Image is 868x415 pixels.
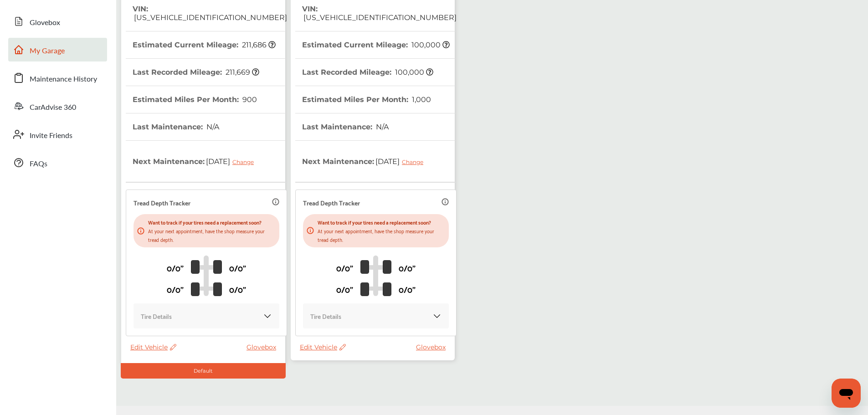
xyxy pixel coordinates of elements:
span: 211,669 [224,68,259,77]
span: 211,686 [241,41,276,49]
th: Estimated Current Mileage : [133,31,276,58]
span: FAQs [30,158,47,170]
p: Tread Depth Tracker [303,197,360,208]
div: Change [232,159,258,165]
span: [DATE] [205,150,261,173]
a: Glovebox [8,10,107,33]
span: Edit Vehicle [300,343,346,351]
span: Maintenance History [30,73,97,85]
p: 0/0" [229,261,246,275]
th: Last Recorded Mileage : [302,59,433,86]
div: Change [402,159,428,165]
p: Tire Details [141,311,172,321]
p: At your next appointment, have the shop measure your tread depth. [148,226,276,244]
span: CarAdvise 360 [30,102,76,113]
span: Invite Friends [30,130,72,142]
span: Edit Vehicle [130,343,176,351]
p: At your next appointment, have the shop measure your tread depth. [318,226,445,244]
a: Glovebox [247,343,281,351]
span: N/A [375,123,389,131]
p: Want to track if your tires need a replacement soon? [318,218,445,226]
span: 900 [241,95,257,104]
span: N/A [205,123,219,131]
th: Estimated Miles Per Month : [133,86,257,113]
th: Estimated Miles Per Month : [302,86,431,113]
p: Tire Details [310,311,341,321]
span: My Garage [30,45,65,57]
a: Glovebox [416,343,450,351]
p: 0/0" [336,282,353,296]
p: 0/0" [167,282,184,296]
p: 0/0" [399,282,416,296]
p: 0/0" [229,282,246,296]
a: My Garage [8,38,107,61]
span: 1,000 [411,95,431,104]
img: KOKaJQAAAABJRU5ErkJggg== [263,312,272,321]
a: CarAdvise 360 [8,94,107,118]
th: Last Maintenance : [302,113,389,140]
a: Maintenance History [8,66,107,90]
img: tire_track_logo.b900bcbc.svg [360,255,391,296]
img: KOKaJQAAAABJRU5ErkJggg== [432,312,442,321]
p: 0/0" [167,261,184,275]
th: Next Maintenance : [133,141,261,182]
p: Want to track if your tires need a replacement soon? [148,218,276,226]
span: 100,000 [410,41,450,49]
div: Default [121,363,286,379]
span: [DATE] [374,150,430,173]
span: Glovebox [30,17,60,29]
th: Last Maintenance : [133,113,219,140]
a: FAQs [8,151,107,174]
p: 0/0" [336,261,353,275]
th: Estimated Current Mileage : [302,31,450,58]
th: Last Recorded Mileage : [133,59,259,86]
p: Tread Depth Tracker [134,197,190,208]
th: Next Maintenance : [302,141,430,182]
a: Invite Friends [8,123,107,146]
p: 0/0" [399,261,416,275]
img: tire_track_logo.b900bcbc.svg [191,255,222,296]
iframe: Button to launch messaging window [832,379,861,408]
span: [US_VEHICLE_IDENTIFICATION_NUMBER] [133,13,287,22]
span: [US_VEHICLE_IDENTIFICATION_NUMBER] [302,13,457,22]
span: 100,000 [394,68,433,77]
